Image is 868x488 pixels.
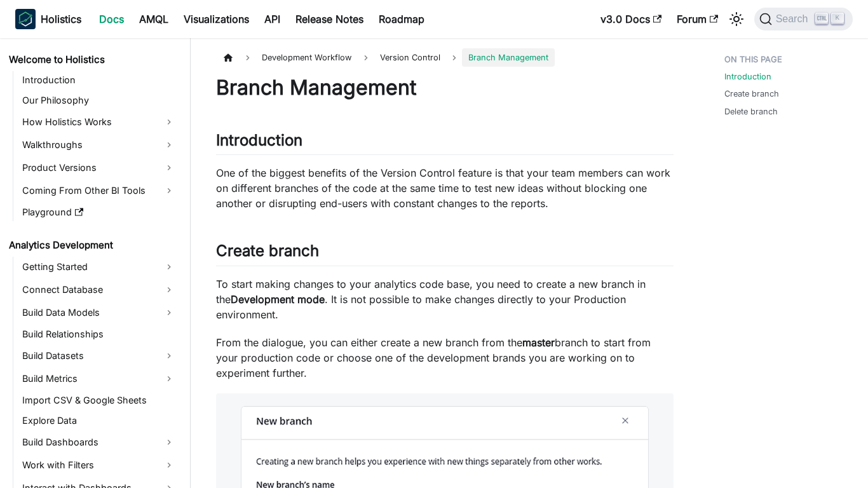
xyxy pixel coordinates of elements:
span: Development Workflow [255,48,358,67]
a: v3.0 Docs [593,9,669,29]
a: Playground [18,203,179,221]
kbd: K [831,13,844,24]
a: Build Data Models [18,302,179,323]
a: Create branch [724,88,779,100]
a: Introduction [724,71,771,83]
p: To start making changes to your analytics code base, you need to create a new branch in the . It ... [216,276,674,322]
p: One of the biggest benefits of the Version Control feature is that your team members can work on ... [216,165,674,211]
strong: Development mode [231,293,325,306]
a: Roadmap [371,9,432,29]
a: Connect Database [18,280,179,300]
a: AMQL [132,9,176,29]
a: Introduction [18,71,179,89]
a: Docs [92,9,132,29]
h2: Introduction [216,131,674,155]
span: Search [772,13,816,25]
a: Build Dashboards [18,432,179,452]
a: API [257,9,288,29]
a: Analytics Development [5,236,179,254]
a: Our Philosophy [18,91,179,109]
b: Holistics [41,11,81,27]
a: Work with Filters [18,455,179,475]
strong: master [522,336,555,349]
a: Product Versions [18,158,179,178]
a: Coming From Other BI Tools [18,180,179,201]
a: Build Metrics [18,369,179,389]
a: HolisticsHolistics [15,9,81,29]
h1: Branch Management [216,75,674,100]
button: Switch between dark and light mode (currently light mode) [726,9,747,29]
p: From the dialogue, you can either create a new branch from the branch to start from your producti... [216,335,674,381]
span: Branch Management [462,48,555,67]
a: Getting Started [18,257,179,277]
nav: Breadcrumbs [216,48,674,67]
a: Walkthroughs [18,135,179,155]
a: Import CSV & Google Sheets [18,391,179,409]
a: Release Notes [288,9,371,29]
img: Holistics [15,9,36,29]
a: Visualizations [176,9,257,29]
a: How Holistics Works [18,112,179,132]
a: Home page [216,48,240,67]
button: Search (Ctrl+K) [754,8,853,30]
a: Explore Data [18,412,179,430]
h2: Create branch [216,241,674,266]
a: Forum [669,9,726,29]
a: Delete branch [724,105,778,118]
a: Build Relationships [18,325,179,343]
a: Build Datasets [18,346,179,366]
span: Version Control [374,48,447,67]
a: Welcome to Holistics [5,51,179,69]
